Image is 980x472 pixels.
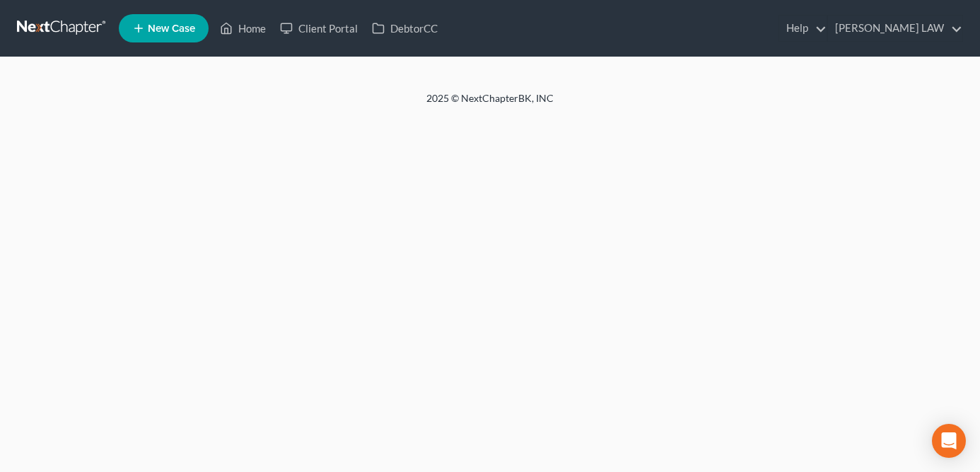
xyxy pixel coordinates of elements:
div: Open Intercom Messenger [932,424,966,458]
div: 2025 © NextChapterBK, INC [87,91,893,117]
a: Home [213,16,273,41]
a: DebtorCC [365,16,445,41]
a: Client Portal [273,16,365,41]
a: Help [779,16,827,41]
new-legal-case-button: New Case [119,14,209,42]
a: [PERSON_NAME] LAW [828,16,962,41]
